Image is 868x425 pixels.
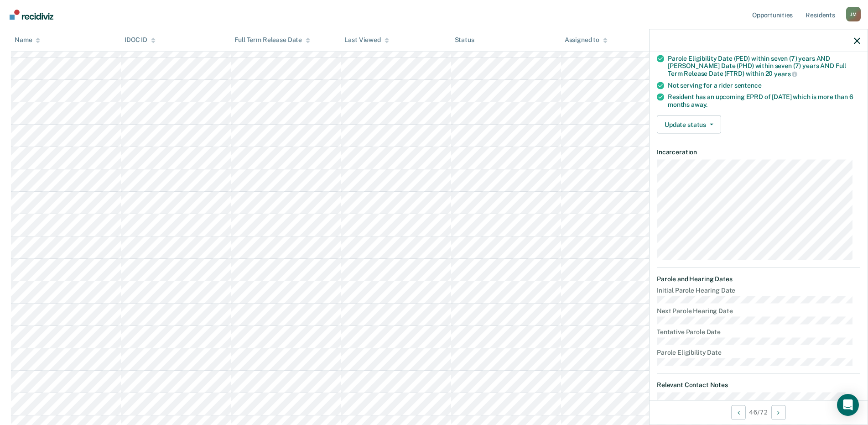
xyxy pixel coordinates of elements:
[771,405,786,420] button: Next Opportunity
[657,381,860,388] dt: Relevant Contact Notes
[731,405,746,420] button: Previous Opportunity
[846,7,861,21] button: Profile dropdown button
[657,328,860,336] dt: Tentative Parole Date
[657,307,860,315] dt: Next Parole Hearing Date
[657,349,860,357] dt: Parole Eligibility Date
[565,37,608,44] div: Assigned to
[234,37,310,44] div: Full Term Release Date
[837,394,859,416] div: Open Intercom Messenger
[344,37,389,44] div: Last Viewed
[657,115,721,134] button: Update status
[657,148,860,156] dt: Incarceration
[10,10,53,20] img: Recidiviz
[15,37,40,44] div: Name
[657,275,860,283] dt: Parole and Hearing Dates
[455,37,474,44] div: Status
[691,100,707,108] span: away.
[774,70,797,77] span: years
[734,81,762,89] span: sentence
[650,400,868,424] div: 46 / 72
[846,7,861,21] div: J M
[668,54,860,78] div: Parole Eligibility Date (PED) within seven (7) years AND [PERSON_NAME] Date (PHD) within seven (7...
[125,37,156,44] div: IDOC ID
[668,81,860,89] div: Not serving for a rider
[657,286,860,294] dt: Initial Parole Hearing Date
[668,93,860,108] div: Resident has an upcoming EPRD of [DATE] which is more than 6 months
